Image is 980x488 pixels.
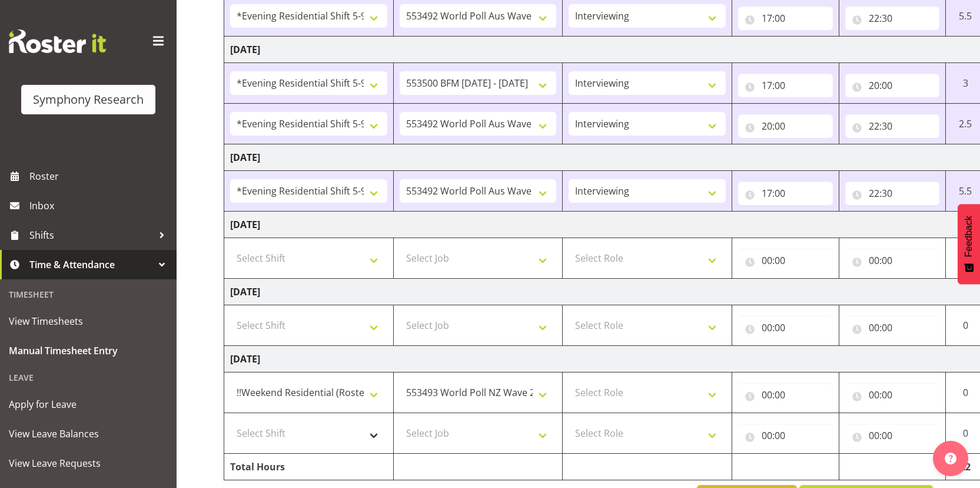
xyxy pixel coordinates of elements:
input: Click to select... [738,182,833,205]
input: Click to select... [845,249,940,272]
span: Inbox [29,197,171,215]
img: help-xxl-2.png [945,453,956,464]
div: Timesheet [3,282,174,306]
button: Feedback - Show survey [958,204,980,284]
a: Manual Timesheet Entry [3,336,174,365]
input: Click to select... [738,424,833,447]
input: Click to select... [845,424,940,447]
a: View Leave Balances [3,419,174,449]
span: View Leave Requests [9,454,168,472]
input: Click to select... [845,74,940,97]
input: Click to select... [738,114,833,138]
input: Click to select... [845,114,940,138]
div: Symphony Research [33,91,144,108]
input: Click to select... [845,316,940,339]
span: Apply for Leave [9,395,168,413]
span: Time & Attendance [29,256,153,273]
span: Feedback [964,216,974,257]
img: Rosterit website logo [9,29,106,53]
a: View Timesheets [3,306,174,336]
span: Shifts [29,226,153,244]
a: View Leave Requests [3,449,174,478]
input: Click to select... [738,6,833,30]
input: Click to select... [845,182,940,205]
div: Leave [3,365,174,390]
a: Apply for Leave [3,390,174,419]
span: Manual Timesheet Entry [9,342,168,360]
td: Total Hours [224,454,394,480]
span: View Leave Balances [9,425,168,443]
input: Click to select... [845,6,940,30]
span: View Timesheets [9,312,168,330]
input: Click to select... [845,383,940,407]
input: Click to select... [738,74,833,97]
input: Click to select... [738,383,833,407]
input: Click to select... [738,249,833,272]
span: Roster [29,167,171,185]
input: Click to select... [738,316,833,339]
